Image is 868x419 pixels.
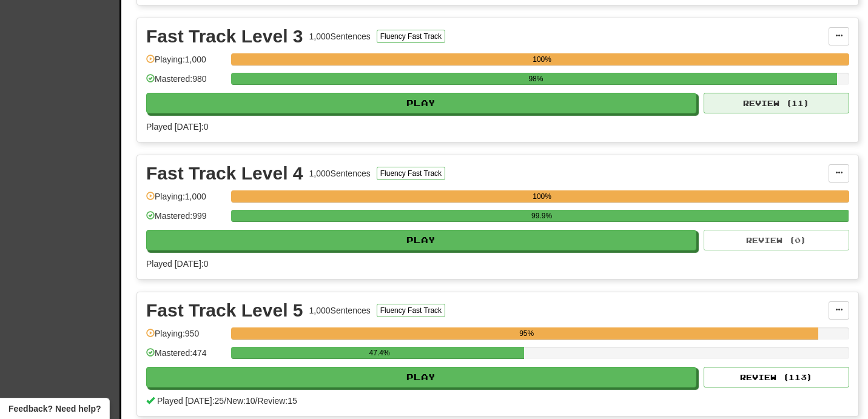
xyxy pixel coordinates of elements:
[309,30,371,42] div: 1,000 Sentences
[377,167,445,180] button: Fluency Fast Track
[146,190,225,210] div: Playing: 1,000
[146,230,696,250] button: Play
[146,301,303,320] div: Fast Track Level 5
[146,122,208,132] span: Played [DATE]: 0
[146,367,696,387] button: Play
[146,347,225,367] div: Mastered: 474
[8,403,101,415] span: Open feedback widget
[704,230,849,250] button: Review (0)
[309,304,371,317] div: 1,000 Sentences
[235,347,524,359] div: 47.4%
[309,167,371,179] div: 1,000 Sentences
[235,53,849,65] div: 100%
[157,396,224,406] span: Played [DATE]: 25
[146,210,225,230] div: Mastered: 999
[146,53,225,73] div: Playing: 1,000
[226,396,255,406] span: New: 10
[235,190,849,203] div: 100%
[235,210,849,222] div: 99.9%
[146,27,303,45] div: Fast Track Level 3
[224,396,226,406] span: /
[146,327,225,347] div: Playing: 950
[704,93,849,113] button: Review (11)
[235,73,836,85] div: 98%
[235,327,818,340] div: 95%
[377,30,445,43] button: Fluency Fast Track
[257,396,297,406] span: Review: 15
[704,367,849,387] button: Review (113)
[255,396,258,406] span: /
[146,93,696,113] button: Play
[377,304,445,317] button: Fluency Fast Track
[146,164,303,183] div: Fast Track Level 4
[146,73,225,93] div: Mastered: 980
[146,259,208,269] span: Played [DATE]: 0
